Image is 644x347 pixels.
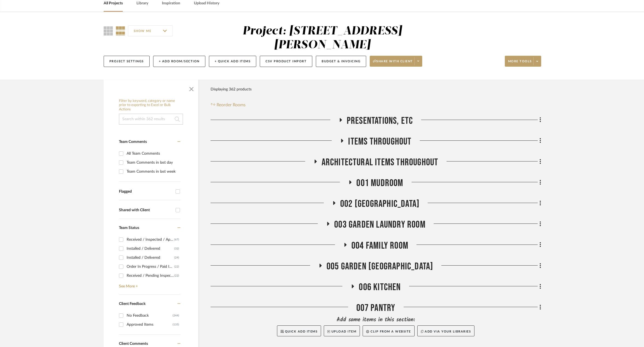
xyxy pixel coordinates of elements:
[127,311,173,320] div: No Feedback
[209,56,257,67] button: + Quick Add Items
[417,325,475,336] button: Add via your libraries
[119,140,147,144] span: Team Comments
[277,325,321,336] button: Quick Add Items
[211,102,246,108] button: Reorder Rooms
[334,219,426,231] span: 003 GARDEN LAUNDRY ROOM
[340,198,419,210] span: 002 [GEOGRAPHIC_DATA]
[127,149,179,158] div: All Team Comments
[243,25,402,51] div: Project: [STREET_ADDRESS][PERSON_NAME]
[119,342,148,346] span: Client Comments
[119,189,173,194] div: Flagged
[186,83,197,93] button: Close
[153,56,205,67] button: + Add Room/Section
[351,240,408,252] span: 004 FAMILY ROOM
[347,115,413,127] span: Presentations, ETC
[359,281,401,293] span: 006 KITCHEN
[174,235,179,244] div: (67)
[119,302,145,306] span: Client Feedback
[211,316,541,324] div: Add some items in this section:
[174,262,179,271] div: (22)
[324,325,360,336] button: Upload Item
[127,320,173,329] div: Approved Items
[316,56,366,67] button: Budget & Invoicing
[260,56,312,67] button: CSV Product Import
[119,99,183,112] h6: Filter by keyword, category or name prior to exporting to Excel or Bulk Actions
[174,253,179,262] div: (24)
[119,226,139,230] span: Team Status
[174,244,179,253] div: (32)
[127,158,179,167] div: Team Comments in last day
[217,102,246,108] span: Reorder Rooms
[104,56,150,67] button: Project Settings
[285,330,318,333] span: Quick Add Items
[348,136,411,148] span: Items Throughout
[118,280,180,289] a: See More +
[174,271,179,280] div: (22)
[327,261,433,272] span: 005 GARDEN [GEOGRAPHIC_DATA]
[508,59,532,67] span: More tools
[127,244,174,253] div: Installed / Delivered
[356,177,403,189] span: 001 MUDROOM
[322,157,438,168] span: Architectural Items Throughout
[373,59,413,67] span: Share with client
[363,325,414,336] button: Clip from a website
[173,320,179,329] div: (135)
[119,208,173,213] div: Shared with Client
[505,56,541,67] button: More tools
[173,311,179,320] div: (244)
[127,253,174,262] div: Installed / Delivered
[370,56,422,67] button: Share with client
[127,235,174,244] div: Received / Inspected / Approved
[127,271,174,280] div: Received / Pending Inspection
[127,262,174,271] div: Order In Progress / Paid In Full w/ Freight, No Balance due
[127,167,179,176] div: Team Comments in last week
[119,114,183,125] input: Search within 362 results
[211,84,252,95] div: Displaying 362 products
